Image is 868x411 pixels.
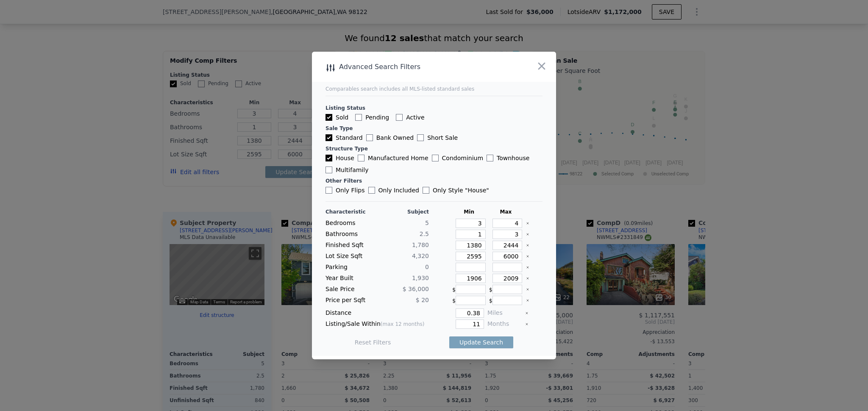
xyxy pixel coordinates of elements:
[325,154,354,162] label: House
[325,86,542,92] div: Comparables search includes all MLS-listed standard sales
[325,134,332,141] input: Standard
[355,113,389,122] label: Pending
[412,275,429,281] span: 1,930
[325,319,429,329] div: Listing/Sale Within
[526,233,529,236] button: Clear
[325,208,376,215] div: Characteristic
[325,186,365,194] label: Only Flips
[368,186,419,194] label: Only Included
[355,114,362,121] input: Pending
[417,133,458,142] label: Short Sale
[489,296,523,305] div: $
[325,219,376,228] div: Bedrooms
[420,230,429,237] span: 2.5
[312,61,507,73] div: Advanced Search Filters
[325,263,376,272] div: Parking
[325,296,376,305] div: Price per Sqft
[432,155,439,161] input: Condominium
[526,277,529,280] button: Clear
[368,187,375,194] input: Only Included
[403,286,429,292] span: $ 36,000
[325,125,542,132] div: Sale Type
[416,297,429,303] span: $ 20
[412,253,429,259] span: 4,320
[449,336,513,348] button: Update Search
[417,134,424,141] input: Short Sale
[325,178,542,184] div: Other Filters
[489,208,523,215] div: Max
[325,187,332,194] input: Only Flips
[366,133,414,142] label: Bank Owned
[325,114,332,121] input: Sold
[358,155,364,161] input: Manufactured Home
[325,167,332,173] input: Multifamily
[396,114,403,121] input: Active
[325,230,376,239] div: Bathrooms
[452,285,486,294] div: $
[423,187,429,194] input: Only Style "House"
[325,285,376,294] div: Sale Price
[526,244,529,247] button: Clear
[525,311,529,315] button: Clear
[526,288,529,291] button: Clear
[325,155,332,161] input: House
[379,208,429,215] div: Subject
[525,322,529,326] button: Clear
[325,241,376,250] div: Finished Sqft
[425,219,429,226] span: 5
[355,338,391,347] button: Reset
[487,155,493,161] input: Townhouse
[425,264,429,270] span: 0
[412,242,429,248] span: 1,780
[526,222,529,225] button: Clear
[526,299,529,302] button: Clear
[396,113,424,122] label: Active
[423,186,489,194] label: Only Style " House "
[489,285,523,294] div: $
[325,308,429,318] div: Distance
[325,252,376,261] div: Lot Size Sqft
[325,113,348,122] label: Sold
[526,266,529,269] button: Clear
[325,133,363,142] label: Standard
[325,105,542,111] div: Listing Status
[381,321,425,327] span: (max 12 months)
[452,296,486,305] div: $
[432,154,483,162] label: Condominium
[366,134,373,141] input: Bank Owned
[487,319,522,329] div: Months
[325,274,376,283] div: Year Built
[325,166,368,174] label: Multifamily
[526,255,529,258] button: Clear
[487,308,522,318] div: Miles
[325,145,542,152] div: Structure Type
[452,208,486,215] div: Min
[487,154,529,162] label: Townhouse
[358,154,428,162] label: Manufactured Home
